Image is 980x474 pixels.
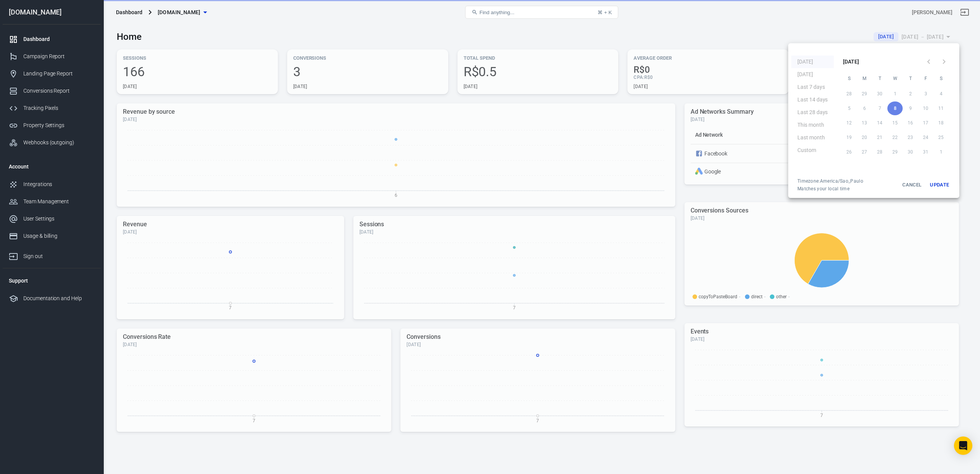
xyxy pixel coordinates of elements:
[927,178,952,192] button: Update
[857,71,871,86] span: Monday
[797,186,863,192] span: Matches your local time
[900,178,924,192] button: Cancel
[888,71,902,86] span: Wednesday
[842,71,856,86] span: Sunday
[934,71,948,86] span: Saturday
[903,71,917,86] span: Thursday
[843,58,859,66] div: [DATE]
[954,436,972,455] div: Open Intercom Messenger
[919,71,933,86] span: Friday
[873,71,887,86] span: Tuesday
[797,178,863,184] div: Timezone: America/Sao_Paulo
